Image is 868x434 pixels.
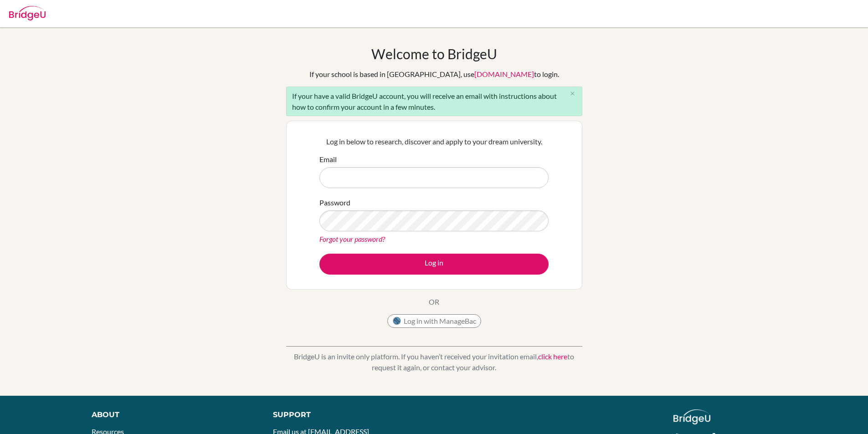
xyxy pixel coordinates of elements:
a: click here [538,352,567,361]
div: If your school is based in [GEOGRAPHIC_DATA], use to login. [309,69,559,80]
img: logo_white@2x-f4f0deed5e89b7ecb1c2cc34c3e3d731f90f0f143d5ea2071677605dd97b5244.png [673,409,710,424]
p: Log in below to research, discover and apply to your dream university. [319,136,549,147]
h1: Welcome to BridgeU [371,46,497,62]
div: Support [273,409,423,420]
label: Email [319,154,337,165]
button: Close [564,87,582,101]
a: [DOMAIN_NAME] [474,70,534,78]
div: If your have a valid BridgeU account, you will receive an email with instructions about how to co... [286,87,582,116]
a: Forgot your password? [319,235,385,243]
img: Bridge-U [9,6,46,20]
label: Password [319,197,350,208]
button: Log in with ManageBac [387,314,481,328]
p: OR [429,296,439,307]
div: About [92,409,252,420]
button: Log in [319,254,549,275]
i: close [569,90,576,97]
p: BridgeU is an invite only platform. If you haven’t received your invitation email, to request it ... [286,351,582,373]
